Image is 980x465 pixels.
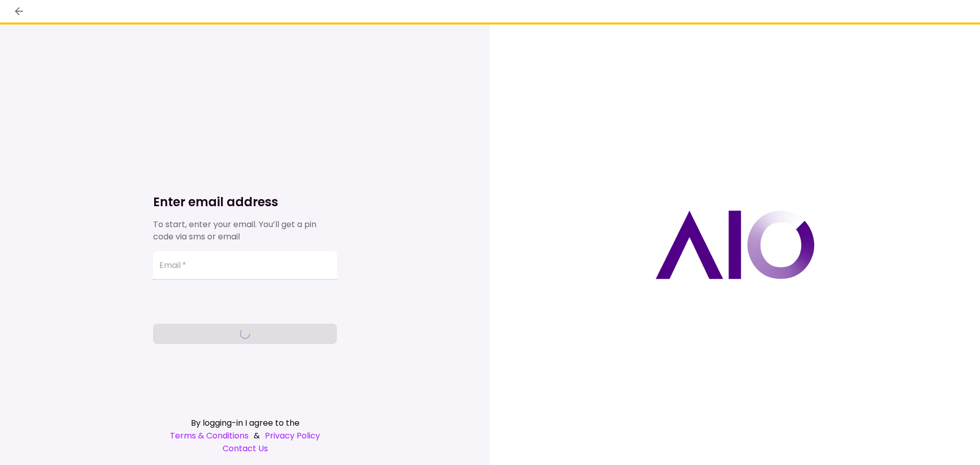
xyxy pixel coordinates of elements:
a: Terms & Conditions [170,429,249,442]
h1: Enter email address [153,194,337,210]
a: Privacy Policy [265,429,320,442]
a: Contact Us [153,442,337,455]
img: AIO logo [655,210,815,279]
button: back [10,3,28,20]
div: & [153,429,337,442]
div: To start, enter your email. You’ll get a pin code via sms or email [153,218,337,243]
div: By logging-in I agree to the [153,417,337,429]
